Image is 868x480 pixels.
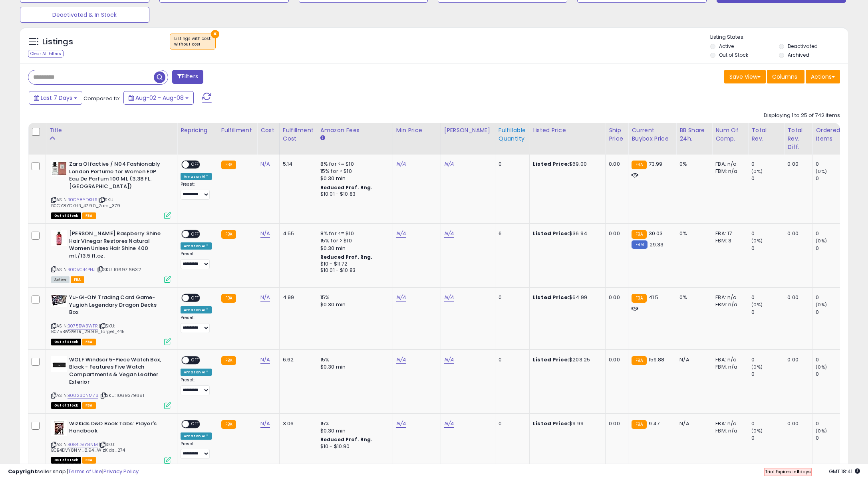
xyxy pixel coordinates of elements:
b: Zara Olfactive / N04 Fashionably London Perfume for Women EDP Eau De Parfum 100 ML (3.38 FL. [GEO... [69,161,166,192]
b: Listed Price: [533,160,569,168]
div: 4.55 [283,230,311,237]
span: Trial Expires in days [765,468,811,475]
label: Archived [788,52,809,58]
div: [PERSON_NAME] [444,126,492,135]
small: (0%) [751,364,763,370]
div: Num of Comp. [715,126,745,143]
span: | SKU: 1069716632 [97,266,141,273]
div: Cost [260,126,276,135]
a: N/A [260,420,270,428]
div: Title [49,126,174,135]
div: Listed Price [533,126,602,135]
small: (0%) [751,238,763,244]
div: $0.30 min [320,427,387,434]
a: N/A [444,356,454,364]
small: (0%) [816,428,827,434]
a: N/A [444,420,454,428]
div: 0 [751,420,784,427]
div: 8% for <= $10 [320,161,387,168]
b: Listed Price: [533,230,569,237]
div: ASIN: [51,161,171,218]
a: N/A [396,230,406,238]
div: N/A [679,420,706,427]
div: 0 [816,356,848,363]
small: FBA [632,420,646,429]
div: Amazon AI * [181,306,212,313]
div: $0.30 min [320,301,387,308]
small: (0%) [751,428,763,434]
div: FBM: n/a [715,363,742,371]
a: B0CY8YDKHB [68,196,97,203]
div: N/A [679,356,706,363]
div: 0 [499,161,523,168]
div: $10.01 - $10.83 [320,191,387,198]
div: 0 [816,161,848,168]
img: 51wwvGJMuKL._SL40_.jpg [51,294,67,307]
div: 15% for > $10 [320,168,387,175]
button: Filters [172,70,203,84]
div: 0.00 [609,230,622,237]
div: 15% [320,294,387,301]
div: FBA: n/a [715,161,742,168]
div: FBM: n/a [715,301,742,308]
img: 3113Dv1o9hL._SL40_.jpg [51,161,67,177]
div: 0 [816,371,848,378]
button: Actions [806,70,840,83]
div: seller snap | | [8,468,139,476]
div: 0.00 [609,420,622,427]
b: Reduced Prof. Rng. [320,184,373,191]
div: Amazon AI * [181,432,212,440]
div: 0 [751,309,784,316]
a: N/A [396,294,406,301]
div: FBA: n/a [715,356,742,363]
div: $69.00 [533,161,599,168]
small: FBA [221,161,236,169]
small: (0%) [816,364,827,370]
div: 0 [751,356,784,363]
div: 6.62 [283,356,311,363]
span: OFF [189,357,202,363]
span: FBA [82,212,96,219]
div: 15% [320,356,387,363]
small: FBA [221,356,236,365]
a: N/A [260,160,270,168]
div: 0% [679,294,706,301]
div: ASIN: [51,356,171,408]
button: × [211,30,219,38]
div: 15% for > $10 [320,237,387,244]
label: Active [719,43,734,50]
div: FBM: n/a [715,168,742,175]
a: N/A [260,356,270,364]
div: 0 [499,294,523,301]
b: [PERSON_NAME] Raspberry Shine Hair Vinegar Restores Natural Women Unisex Hair Shine 400 ml./13.5 ... [69,230,166,262]
div: 0 [751,245,784,252]
div: 8% for <= $10 [320,230,387,237]
a: N/A [396,356,406,364]
span: OFF [189,161,202,168]
span: Listings with cost : [174,36,211,48]
small: (0%) [751,168,763,175]
div: 0 [816,294,848,301]
div: 0% [679,161,706,168]
div: Preset: [181,315,212,333]
div: FBM: n/a [715,427,742,434]
small: FBM [632,240,647,249]
div: 0.00 [609,161,622,168]
span: All listings that are currently out of stock and unavailable for purchase on Amazon [51,402,81,409]
img: 21N22wxYd5L._SL40_.jpg [51,356,67,372]
small: FBA [221,230,236,239]
b: Yu-Gi-Oh! Trading Card Game- Yugioh Legendary Dragon Decks Box [69,294,166,318]
b: WOLF Windsor 5-Piece Watch Box, Black - Features Five Watch Compartments & Vegan Leather Exterior [69,356,166,388]
div: 0.00 [787,356,806,363]
div: Current Buybox Price [632,126,673,143]
div: $9.99 [533,420,599,427]
div: Preset: [181,251,212,269]
b: Reduced Prof. Rng. [320,436,373,443]
span: | SKU: B075BW3WTR_29.99_Target_445 [51,323,125,335]
div: 0 [751,434,784,442]
button: Columns [767,70,804,83]
b: WizKids D&D Book Tabs: Player's Handbook [69,420,166,437]
a: N/A [260,230,270,238]
div: $36.94 [533,230,599,237]
div: 0.00 [787,420,806,427]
